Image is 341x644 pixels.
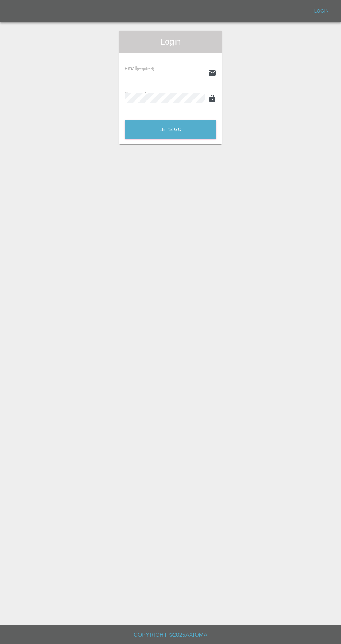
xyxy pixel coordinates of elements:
span: Login [125,36,216,47]
a: Login [310,6,333,17]
span: Email [125,66,154,71]
small: (required) [146,92,164,96]
button: Let's Go [125,120,216,139]
small: (required) [137,67,154,71]
span: Password [125,91,164,97]
h6: Copyright © 2025 Axioma [6,630,335,640]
